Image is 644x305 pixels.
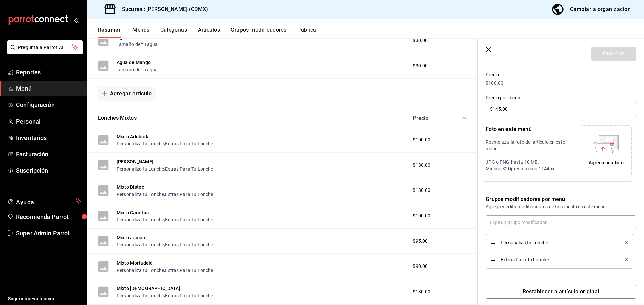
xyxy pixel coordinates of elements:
[413,187,430,194] span: $130.00
[98,87,156,101] button: Agregar artículo
[589,159,624,166] div: Agrega una foto
[117,234,145,241] button: Mixto Jamón
[16,150,82,159] span: Facturación
[117,66,158,73] button: Tamaño de tu agua
[486,215,636,229] input: Elige un grupo modificador
[165,216,213,223] button: Extras Para Tu Lonche
[117,166,164,172] button: Personaliza tu Lonche
[297,27,318,38] button: Publicar
[98,27,644,38] div: navigation tabs
[160,27,187,38] button: Categorías
[16,100,82,109] span: Configuración
[486,102,636,116] input: $0.00
[16,133,82,142] span: Inventarios
[117,260,153,266] button: Mixto Mortadela
[165,166,213,172] button: Extras Para Tu Lonche
[117,184,144,190] button: Mixto Bistec
[16,68,82,77] span: Reportes
[486,80,636,87] p: $100.00
[620,258,628,262] button: delete
[165,292,213,299] button: Extras Para Tu Lonche
[8,295,82,302] span: Sugerir nueva función
[413,263,428,270] span: $90.00
[98,114,137,122] button: Lonches Mixtos
[486,125,569,133] p: Foto en este menú
[117,209,149,216] button: Mixto Carnitas
[486,195,636,203] p: Grupos modificadores por menú
[117,241,213,248] div: ,
[117,267,164,274] button: Personaliza tu Lonche
[413,212,430,219] span: $100.00
[18,44,72,51] span: Pregunta a Parrot AI
[165,267,213,274] button: Extras Para Tu Lonche
[486,139,569,172] p: Reemplaza la foto del artículo en este menú. JPG o PNG hasta 10 MB. Mínimo 320px y máximo 1144px.
[117,191,164,198] button: Personaliza tu Lonche
[462,115,467,121] button: collapse-category-row
[117,165,213,172] div: ,
[117,59,151,66] button: Agua de Mango
[16,229,82,238] span: Super Admin Parrot
[198,27,220,38] button: Artículos
[117,216,164,223] button: Personaliza tu Lonche
[117,292,164,299] button: Personaliza tu Lonche
[117,41,158,48] button: Tamaño de tu agua
[486,71,636,78] p: Precio
[165,241,213,248] button: Extras Para Tu Lonche
[165,140,213,147] button: Extras Para Tu Lonche
[486,203,636,210] p: Agrega y edita modificadores de tu artículo en este menú
[7,40,83,54] button: Pregunta a Parrot AI
[413,288,430,295] span: $130.00
[117,133,150,140] button: Mixto Adobada
[117,266,213,274] div: ,
[582,127,630,174] div: Agrega una foto
[117,241,164,248] button: Personaliza tu Lonche
[16,197,73,205] span: Ayuda
[16,84,82,93] span: Menú
[117,292,213,299] div: ,
[413,62,428,69] span: $30.00
[406,115,449,121] div: Precio
[16,166,82,175] span: Suscripción
[165,191,213,198] button: Extras Para Tu Lonche
[413,136,430,143] span: $100.00
[117,285,180,292] button: Mixto [DEMOGRAPHIC_DATA]
[16,117,82,126] span: Personal
[117,216,213,223] div: ,
[98,27,122,38] button: Resumen
[413,238,428,245] span: $95.00
[486,285,636,299] button: Restablecer a artículo original
[117,190,213,198] div: ,
[231,27,286,38] button: Grupos modificadores
[501,240,614,245] span: Personaliza tu Lonche
[413,162,430,169] span: $130.00
[620,241,628,245] button: delete
[5,49,83,56] a: Pregunta a Parrot AI
[486,95,636,100] label: Precio por menú
[117,140,164,147] button: Personaliza tu Lonche
[74,17,79,23] button: open_drawer_menu
[117,5,208,13] h3: Sucursal: [PERSON_NAME] (CDMX)
[132,27,149,38] button: Menús
[413,37,428,44] span: $30.00
[117,140,213,147] div: ,
[117,158,153,165] button: [PERSON_NAME]
[16,212,82,221] span: Recomienda Parrot
[501,257,614,262] span: Extras Para Tu Lonche
[570,5,631,14] div: Cambiar a organización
